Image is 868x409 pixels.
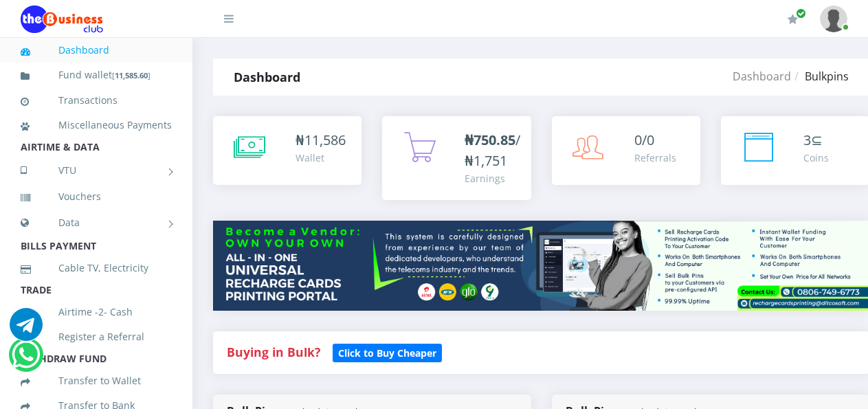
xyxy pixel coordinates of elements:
a: Transactions [21,85,172,116]
img: Logo [21,5,103,33]
a: Transfer to Wallet [21,365,172,397]
b: 11,585.60 [115,70,148,80]
a: Dashboard [21,34,172,66]
div: Earnings [465,171,520,186]
a: Vouchers [21,181,172,212]
div: ⊆ [803,130,829,151]
a: Miscellaneous Payments [21,109,172,141]
div: Coins [803,151,829,165]
span: /₦1,751 [465,131,520,170]
a: Click to Buy Cheaper [333,344,442,360]
div: Wallet [296,151,346,165]
a: Cable TV, Electricity [21,252,172,284]
div: ₦ [296,130,346,151]
span: 11,586 [304,131,346,149]
small: [ ] [112,70,151,80]
a: Chat for support [12,349,40,371]
li: Bulkpins [791,68,849,85]
a: VTU [21,153,172,188]
a: Fund wallet[11,585.60] [21,59,172,91]
img: User [820,5,847,32]
i: Renew/Upgrade Subscription [788,14,798,25]
a: Register a Referral [21,321,172,353]
span: 3 [803,131,811,149]
span: 0/0 [634,131,654,149]
a: ₦750.85/₦1,751 Earnings [382,116,531,200]
div: Referrals [634,151,676,165]
span: Renew/Upgrade Subscription [796,8,806,19]
strong: Dashboard [234,69,300,85]
a: 0/0 Referrals [552,116,700,185]
a: Chat for support [10,318,43,341]
a: Dashboard [733,69,791,84]
a: ₦11,586 Wallet [213,116,361,185]
strong: Buying in Bulk? [227,344,320,360]
b: Click to Buy Cheaper [338,346,436,360]
a: Data [21,206,172,240]
b: ₦750.85 [465,131,515,149]
a: Airtime -2- Cash [21,296,172,328]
